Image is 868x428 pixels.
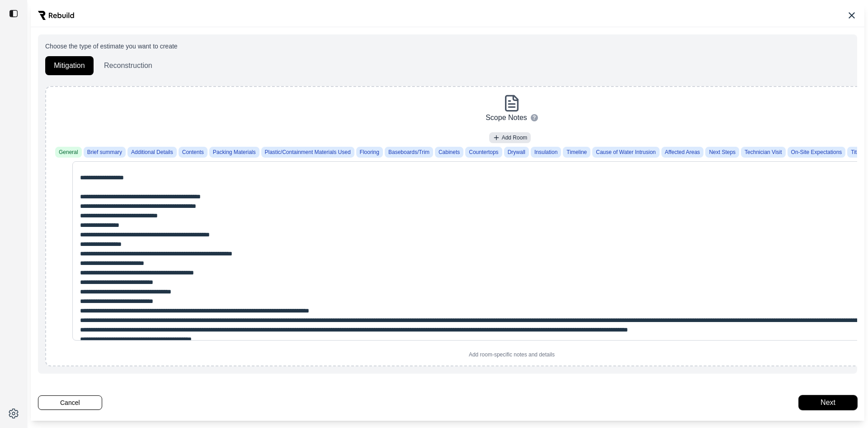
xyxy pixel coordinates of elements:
[665,149,700,156] span: Affected Areas
[469,351,555,358] p: Add room-specific notes and details
[127,147,177,158] button: Additional Details
[745,149,782,156] span: Technician Visit
[45,42,850,51] p: Choose the type of estimate you want to create
[38,11,74,20] img: Rebuild
[261,147,354,158] button: Plastic/Containment Materials Used
[705,147,739,158] button: Next Steps
[45,56,94,75] button: Mitigation
[59,149,78,156] span: General
[566,149,587,156] span: Timeline
[55,147,82,158] button: General
[38,395,102,410] button: Cancel
[563,147,590,158] button: Timeline
[469,149,498,156] span: Countertops
[209,147,259,158] button: Packing Materials
[489,132,531,143] button: Add Room
[87,149,122,156] span: Brief summary
[385,147,433,158] button: Baseboards/Trim
[709,149,736,156] span: Next Steps
[799,395,857,410] button: Next
[435,147,463,158] button: Cabinets
[502,134,528,141] span: Add Room
[131,149,173,156] span: Additional Details
[95,56,161,75] button: Reconstruction
[179,147,208,158] button: Contents
[534,149,557,156] span: Insulation
[265,149,351,156] span: Plastic/Containment Materials Used
[465,147,502,158] button: Countertops
[213,149,256,156] span: Packing Materials
[596,149,656,156] span: Cause of Water Intrusion
[661,147,704,158] button: Affected Areas
[533,114,536,121] span: ?
[788,147,846,158] button: On-Site Expectations
[486,112,527,123] p: Scope Notes
[791,149,842,156] span: On-Site Expectations
[388,149,429,156] span: Baseboards/Trim
[592,147,659,158] button: Cause of Water Intrusion
[360,149,379,156] span: Flooring
[504,147,529,158] button: Drywall
[531,147,561,158] button: Insulation
[508,149,525,156] span: Drywall
[84,147,126,158] button: Brief summary
[182,149,204,156] span: Contents
[356,147,383,158] button: Flooring
[741,147,786,158] button: Technician Visit
[9,9,18,18] img: toggle sidebar
[439,149,460,156] span: Cabinets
